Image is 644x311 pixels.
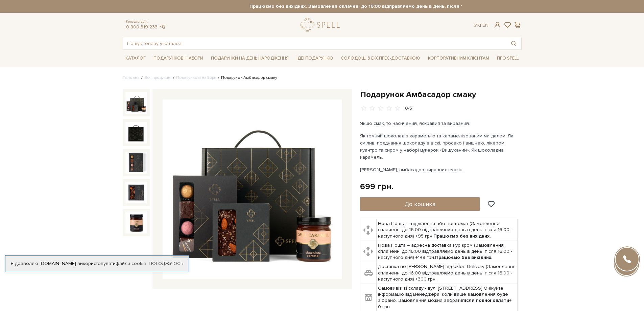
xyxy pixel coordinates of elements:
span: Консультація: [126,20,166,24]
td: Доставка по [PERSON_NAME] від Uklon Delivery (Замовлення сплаченні до 16:00 відправляємо день в д... [377,262,518,284]
b: після повної оплати [462,297,509,303]
button: До кошика [360,197,480,211]
strong: Працюємо без вихідних. Замовлення оплачені до 16:00 відправляємо день в день, після 16:00 - насту... [183,3,581,9]
li: Подарунок Амбасадор смаку [216,75,277,81]
span: | [480,22,481,28]
div: 0/5 [405,105,412,112]
a: Подарункові набори [176,75,216,80]
span: Подарунки на День народження [208,53,291,64]
span: Подарункові набори [151,53,206,64]
div: 699 грн. [360,181,393,192]
a: 0 800 319 233 [126,24,158,30]
p: [PERSON_NAME], амбасадор виразних смаків. [360,166,519,173]
h1: Подарунок Амбасадор смаку [360,89,522,100]
img: Подарунок Амбасадор смаку [125,152,147,173]
a: Погоджуюсь [149,261,183,267]
p: Якщо смак, то насичений, яскравий та виразний. [360,120,519,127]
span: Про Spell [494,53,521,64]
a: файли cookie [116,261,146,266]
div: Ук [474,22,488,28]
div: Я дозволяю [DOMAIN_NAME] використовувати [5,261,189,267]
a: Головна [123,75,140,80]
span: Ідеї подарунків [294,53,336,64]
td: Нова Пошта – адресна доставка кур'єром (Замовлення сплаченні до 16:00 відправляємо день в день, п... [377,241,518,262]
a: telegram [159,24,166,30]
td: Нова Пошта – відділення або поштомат (Замовлення сплаченні до 16:00 відправляємо день в день, піс... [377,219,518,241]
img: Подарунок Амбасадор смаку [125,212,147,233]
a: Вся продукція [144,75,171,80]
a: logo [301,18,343,32]
span: До кошика [405,200,435,208]
img: Подарунок Амбасадор смаку [163,99,342,279]
a: En [482,22,488,28]
a: Корпоративним клієнтам [425,52,492,64]
b: Працюємо без вихідних. [433,233,491,239]
p: Як темний шоколад з карамеллю та карамелізованим мигдалем. Як сміливі поєднання шоколаду з віскі,... [360,132,519,161]
b: Працюємо без вихідних. [435,254,493,260]
img: Подарунок Амбасадор смаку [125,182,147,203]
img: Подарунок Амбасадор смаку [125,92,147,114]
button: Пошук товару у каталозі [506,37,521,49]
span: Каталог [123,53,148,64]
img: Подарунок Амбасадор смаку [125,122,147,143]
input: Пошук товару у каталозі [123,37,506,49]
a: Солодощі з експрес-доставкою [338,52,423,64]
